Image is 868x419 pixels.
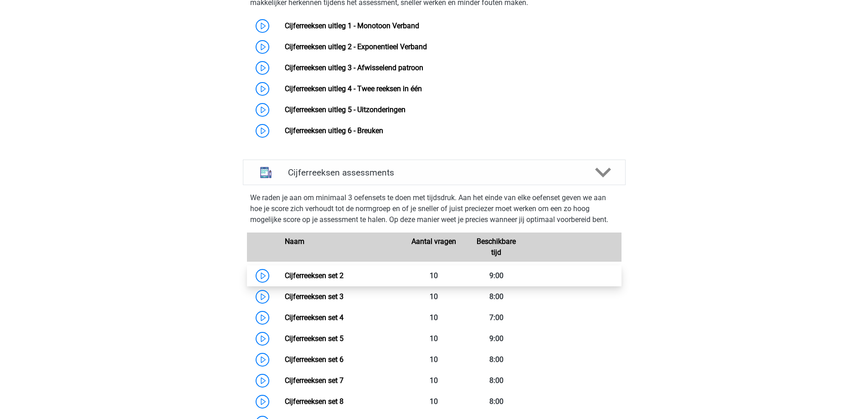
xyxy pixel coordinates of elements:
[278,236,403,258] div: Naam
[285,313,344,322] a: Cijferreeksen set 4
[403,236,465,258] div: Aantal vragen
[288,167,580,178] h4: Cijferreeksen assessments
[254,161,277,184] img: cijferreeksen assessments
[285,355,344,364] a: Cijferreeksen set 6
[285,21,419,30] a: Cijferreeksen uitleg 1 - Monotoon Verband
[285,271,344,280] a: Cijferreeksen set 2
[285,42,427,51] a: Cijferreeksen uitleg 2 - Exponentieel Verband
[285,397,344,406] a: Cijferreeksen set 8
[285,63,423,72] a: Cijferreeksen uitleg 3 - Afwisselend patroon
[285,334,344,343] a: Cijferreeksen set 5
[285,84,422,93] a: Cijferreeksen uitleg 4 - Twee reeksen in één
[250,192,618,225] p: We raden je aan om minimaal 3 oefensets te doen met tijdsdruk. Aan het einde van elke oefenset ge...
[239,160,629,185] a: assessments Cijferreeksen assessments
[285,376,344,385] a: Cijferreeksen set 7
[285,105,406,114] a: Cijferreeksen uitleg 5 - Uitzonderingen
[465,236,528,258] div: Beschikbare tijd
[285,292,344,301] a: Cijferreeksen set 3
[285,126,383,135] a: Cijferreeksen uitleg 6 - Breuken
